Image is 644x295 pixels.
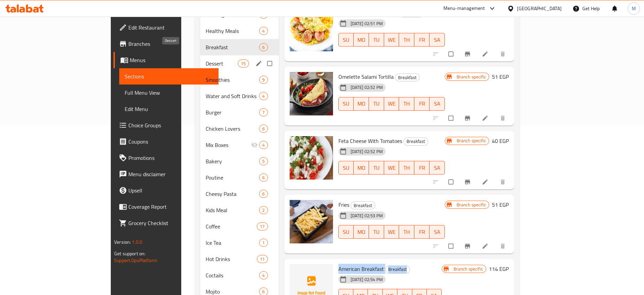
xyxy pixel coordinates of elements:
[238,60,248,67] span: 15
[417,99,427,109] span: FR
[432,35,442,45] span: SA
[259,190,268,198] div: items
[356,227,366,237] span: MO
[495,174,512,189] button: delete
[200,169,279,186] div: Poutine6
[206,190,259,198] span: Cheesy Pasta
[257,256,267,262] span: 11
[113,182,218,199] a: Upsell
[113,199,218,215] a: Coverage Report
[206,157,259,165] div: Bakery
[259,141,268,149] div: items
[341,35,351,45] span: SU
[444,176,459,188] span: Select to update
[338,225,354,239] button: SU
[128,154,213,162] span: Promotions
[113,150,218,166] a: Promotions
[414,97,430,111] button: FR
[348,20,386,27] span: [DATE] 02:51 PM
[259,207,267,214] span: 2
[460,174,476,189] button: Branch-specific-item
[206,43,259,51] span: Breakfast
[417,227,427,237] span: FR
[206,206,259,214] div: Kids Meal
[492,200,509,209] h6: 51 EGP
[384,161,399,174] button: WE
[128,137,213,146] span: Coupons
[259,126,267,132] span: 6
[200,88,279,104] div: Water and Soft Drinks4
[386,265,410,273] span: Breakfast
[200,251,279,267] div: Hot Drinks11
[338,161,354,174] button: SU
[492,8,509,17] h6: 51 EGP
[125,89,213,97] span: Full Menu View
[632,5,636,12] span: M
[259,109,267,116] span: 7
[200,267,279,283] div: Coctails4
[128,23,213,32] span: Edit Restaurant
[128,121,213,129] span: Choice Groups
[119,85,218,101] a: Full Menu View
[495,239,512,254] button: delete
[517,5,562,12] div: [GEOGRAPHIC_DATA]
[338,97,354,111] button: SU
[257,255,268,263] div: items
[460,47,476,61] button: Branch-specific-item
[128,219,213,227] span: Grocery Checklist
[495,111,512,126] button: delete
[482,243,490,250] a: Edit menu item
[251,142,258,148] svg: Inactive section
[113,215,218,231] a: Grocery Checklist
[338,72,394,82] span: Omelette Salami Tortilla
[119,68,218,85] a: Sections
[200,55,279,72] div: Dessert15edit
[369,33,384,47] button: TU
[356,35,366,45] span: MO
[356,99,366,109] span: MO
[259,28,267,34] span: 4
[259,93,267,99] span: 4
[414,33,430,47] button: FR
[395,74,419,81] span: Breakfast
[200,39,279,55] div: Breakfast6
[372,99,381,109] span: TU
[128,186,213,195] span: Upsell
[356,163,366,173] span: MO
[341,163,351,173] span: SU
[482,179,490,185] a: Edit menu item
[460,239,476,254] button: Branch-specific-item
[384,33,399,47] button: WE
[259,191,267,197] span: 6
[259,289,267,295] span: 6
[259,239,268,247] div: items
[290,136,333,180] img: Feta Cheese With Tomatoes
[206,239,259,247] div: Ice Tea
[443,4,485,13] div: Menu-management
[206,76,259,84] div: Smoothies
[369,225,384,239] button: TU
[206,92,259,100] span: Water and Soft Drinks
[128,203,213,211] span: Coverage Report
[290,8,333,51] img: Omelette Sausage Tortilla
[384,97,399,111] button: WE
[338,200,349,210] span: Fries
[206,141,251,149] span: Mix Boxes
[125,105,213,113] span: Edit Menu
[414,225,430,239] button: FR
[444,48,459,60] span: Select to update
[206,125,259,133] span: Chicken Lovers
[257,222,268,231] div: items
[259,77,267,83] span: 9
[238,59,249,68] div: items
[402,99,412,109] span: TH
[113,52,218,68] a: Menus
[351,201,375,209] div: Breakfast
[114,256,157,265] a: Support.OpsPlatform
[128,40,213,48] span: Branches
[430,33,445,47] button: SA
[200,137,279,153] div: Mix Boxes4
